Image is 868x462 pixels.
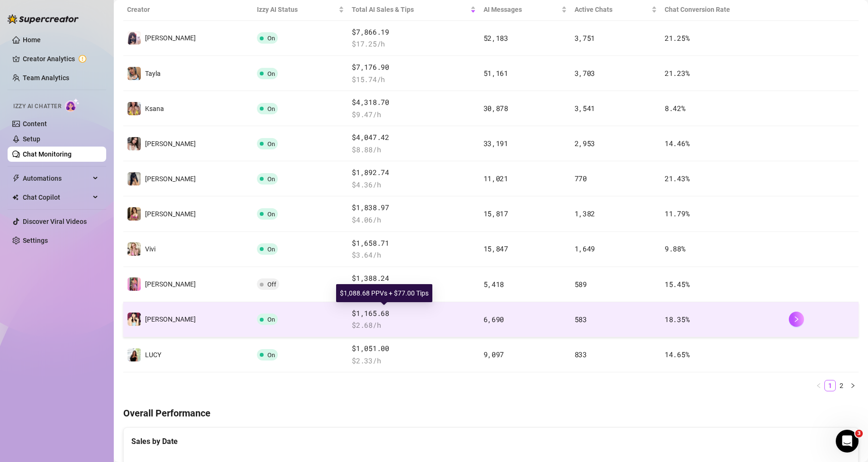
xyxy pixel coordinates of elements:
span: Vivi [145,245,155,253]
span: Ksana [145,105,164,112]
span: Chat Copilot [23,190,90,205]
span: On [267,70,275,77]
span: 2,953 [575,139,595,148]
img: Jess [128,137,141,150]
a: Chat Monitoring [23,150,72,158]
span: On [267,105,275,112]
span: 3,751 [575,33,595,43]
img: Melissa [128,313,141,326]
span: 8.42 % [665,103,685,113]
span: AI Messages [484,4,559,15]
span: $ 9.47 /h [352,109,475,120]
img: LUCY️‍️ [128,348,141,361]
span: Active Chats [575,4,649,15]
span: 15.45 % [665,279,689,289]
span: On [267,211,275,218]
li: Next Page [847,380,859,391]
a: Settings [23,237,48,244]
span: thunderbolt [12,175,20,182]
span: Off [267,281,276,288]
div: Sales by Date [131,435,850,447]
span: $4,318.70 [352,97,475,108]
span: 14.65 % [665,350,689,359]
img: Gwen [128,172,141,185]
span: [PERSON_NAME] [145,315,196,323]
span: 6,690 [484,314,504,324]
span: $ 15.74 /h [352,74,475,85]
span: 14.46 % [665,139,689,148]
span: 583 [575,314,587,324]
span: LUCY️‍️ [145,351,161,359]
span: On [267,176,275,183]
li: 1 [824,380,836,391]
li: 2 [836,380,847,391]
span: 30,878 [484,103,508,113]
span: 21.23 % [665,68,689,78]
img: Chat Copilot [12,194,18,201]
span: $4,047.42 [352,132,475,143]
img: Hyunnie [128,277,141,291]
span: $ 2.68 /h [352,320,475,331]
img: Irene [128,207,141,221]
span: [PERSON_NAME] [145,140,196,148]
a: Home [23,36,41,44]
img: Vivi [128,242,141,256]
img: logo-BBDzfeDw.svg [8,14,79,24]
span: $1,658.71 [352,238,475,249]
span: 11.79 % [665,209,689,218]
span: 11,021 [484,174,508,183]
span: Automations [23,171,90,186]
span: 21.43 % [665,174,689,183]
img: Ksana [128,102,141,115]
span: 3,541 [575,103,595,113]
span: 589 [575,279,587,289]
span: $ 3.64 /h [352,249,475,261]
span: 1,382 [575,209,595,218]
span: Izzy AI Chatter [13,102,61,111]
span: right [793,316,800,323]
span: 3 [855,430,863,437]
span: $1,388.24 [352,273,475,284]
span: $1,165.68 [352,308,475,319]
span: [PERSON_NAME] [145,175,196,183]
button: right [847,380,859,391]
li: Previous Page [813,380,824,391]
span: left [816,383,822,388]
span: 18.35 % [665,314,689,324]
span: $7,176.90 [352,62,475,73]
span: 33,191 [484,139,508,148]
span: $ 4.06 /h [352,214,475,226]
span: 770 [575,174,587,183]
button: left [813,380,824,391]
span: $7,866.19 [352,27,475,38]
button: right [789,312,804,327]
span: On [267,351,275,359]
span: $ 17.25 /h [352,38,475,50]
span: $1,051.00 [352,343,475,354]
span: $ 8.88 /h [352,144,475,156]
a: Setup [23,135,40,143]
div: $1,088.68 PPVs + $77.00 Tips [336,284,432,302]
span: 833 [575,350,587,359]
a: 2 [836,380,847,391]
span: On [267,246,275,253]
span: On [267,140,275,148]
span: 3,703 [575,68,595,78]
iframe: Intercom live chat [836,430,859,453]
span: 51,161 [484,68,508,78]
span: 15,817 [484,209,508,218]
span: $1,838.97 [352,202,475,213]
span: 52,183 [484,33,508,43]
h4: Overall Performance [123,407,859,420]
span: On [267,316,275,323]
img: Tayla [128,67,141,80]
img: Ayumi [128,31,141,45]
span: 21.25 % [665,33,689,43]
a: 1 [825,380,835,391]
span: Izzy AI Status [257,4,337,15]
span: 15,847 [484,244,508,253]
a: Discover Viral Videos [23,218,87,225]
span: Tayla [145,70,161,77]
span: 9.88 % [665,244,685,253]
span: 5,418 [484,279,504,289]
